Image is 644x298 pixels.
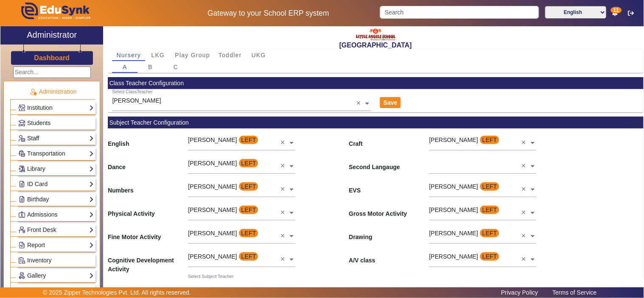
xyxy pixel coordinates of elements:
[241,159,256,167] span: LEFT
[349,152,429,175] span: Second Langauge
[281,232,288,241] span: Clear all
[151,52,165,58] span: LKG
[18,118,94,128] a: Students
[29,88,37,96] img: Administration.png
[522,162,529,171] span: Clear all
[108,222,188,245] span: Fine Motor Activity
[27,257,52,264] span: Inventory
[354,28,397,41] img: 148785d4-37a3-4db0-a859-892016fb3915
[19,120,25,126] img: Students.png
[108,41,644,49] h2: [GEOGRAPHIC_DATA]
[174,64,178,70] span: C
[108,117,644,128] mat-card-header: Subject Teacher Configuration
[27,30,77,40] h2: Administrator
[188,183,258,190] span: [PERSON_NAME]
[497,287,543,298] a: Privacy Policy
[522,232,529,241] span: Clear all
[429,136,499,143] span: [PERSON_NAME]
[482,252,497,261] span: LEFT
[188,206,258,213] span: [PERSON_NAME]
[482,182,497,191] span: LEFT
[349,222,429,245] span: Drawing
[281,209,288,217] span: Clear all
[356,99,363,108] span: Clear all
[19,257,25,264] img: Inventory.png
[175,52,210,58] span: Play Group
[34,53,70,62] a: Dashboard
[108,175,188,198] span: Numbers
[108,77,644,89] mat-card-header: Class Teacher Configuration
[188,253,258,260] span: [PERSON_NAME]
[116,52,141,58] span: Nursery
[281,185,288,194] span: Clear all
[18,256,94,265] a: Inventory
[241,206,256,214] span: LEFT
[166,9,371,18] h5: Gateway to your School ERP system
[281,139,288,148] span: Clear all
[108,245,188,273] span: Cognitive Development Activity
[482,206,497,214] span: LEFT
[13,67,91,78] input: Search...
[522,209,529,217] span: Clear all
[112,97,161,104] span: [PERSON_NAME]
[123,64,127,70] span: A
[219,52,242,58] span: Toddler
[188,273,233,280] div: Select Subject Teacher
[148,64,153,70] span: B
[188,136,258,143] span: [PERSON_NAME]
[281,162,288,171] span: Clear all
[108,128,188,152] span: English
[188,230,258,237] span: [PERSON_NAME]
[482,229,497,237] span: LEFT
[380,97,401,108] button: Save
[429,253,499,260] span: [PERSON_NAME]
[349,128,429,152] span: Craft
[482,136,497,144] span: LEFT
[281,255,288,264] span: Clear all
[0,26,103,45] a: Administrator
[241,182,256,191] span: LEFT
[522,255,529,264] span: Clear all
[429,183,499,190] span: [PERSON_NAME]
[380,6,539,19] input: Search
[10,87,96,96] p: Administration
[188,160,258,167] span: [PERSON_NAME]
[112,89,153,95] div: Select ClassTeacher
[611,7,622,14] span: 11
[522,139,529,148] span: Clear all
[241,229,256,237] span: LEFT
[429,230,499,237] span: [PERSON_NAME]
[251,52,266,58] span: UKG
[349,245,429,273] span: A/V class
[108,152,188,175] span: Dance
[548,287,601,298] a: Terms of Service
[108,198,188,222] span: Physical Activity
[43,288,191,297] p: © 2025 Zipper Technologies Pvt. Ltd. All rights reserved.
[522,185,529,194] span: Clear all
[27,120,51,126] span: Students
[349,175,429,198] span: EVS
[429,206,499,213] span: [PERSON_NAME]
[241,252,256,261] span: LEFT
[349,198,429,222] span: Gross Motor Activity
[34,54,70,62] h3: Dashboard
[241,136,256,144] span: LEFT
